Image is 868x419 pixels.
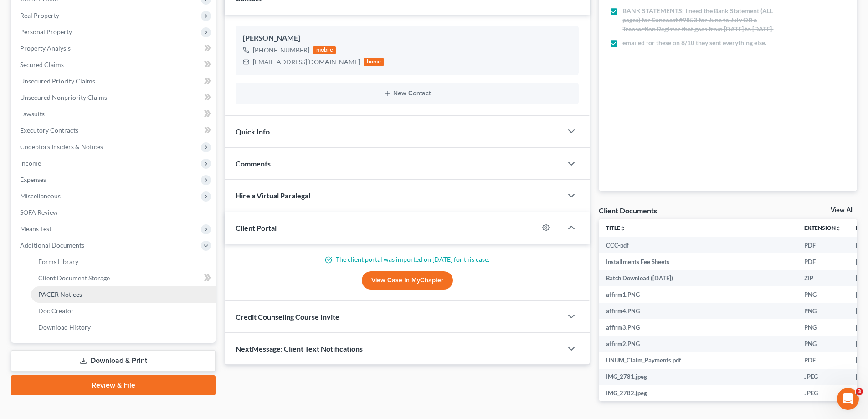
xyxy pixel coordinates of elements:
span: 3 [856,388,863,395]
div: home [364,58,384,66]
a: Forms Library [31,253,216,270]
iframe: Intercom live chat [837,388,859,410]
td: PDF [797,352,848,368]
a: Titleunfold_more [606,224,626,231]
span: Download History [38,323,91,331]
div: [PHONE_NUMBER] [253,46,309,55]
span: Hire a Virtual Paralegal [236,191,310,200]
span: BANK STATEMENTS: I need the Bank Statement (ALL pages) for Suncoast #9853 for June to July OR a T... [622,6,785,34]
a: Client Document Storage [31,270,216,286]
span: Executory Contracts [20,126,78,134]
div: [PERSON_NAME] [243,33,571,44]
a: Property Analysis [13,40,216,57]
td: PNG [797,319,848,336]
td: UNUM_Claim_Payments.pdf [599,352,797,368]
span: Miscellaneous [20,192,61,200]
span: Unsecured Nonpriority Claims [20,93,107,101]
span: PACER Notices [38,290,82,298]
a: SOFA Review [13,204,216,221]
td: IMG_2782.jpeg [599,385,797,402]
div: mobile [313,46,336,54]
span: Additional Documents [20,241,84,249]
td: affirm3.PNG [599,319,797,336]
a: Review & File [11,375,216,395]
span: Personal Property [20,28,72,36]
td: affirm4.PNG [599,303,797,319]
a: View Case in MyChapter [362,271,453,290]
span: Comments [236,159,271,168]
td: CCC-pdf [599,237,797,253]
span: SOFA Review [20,208,58,216]
div: [EMAIL_ADDRESS][DOMAIN_NAME] [253,57,360,67]
span: Means Test [20,225,51,233]
a: Unsecured Nonpriority Claims [13,89,216,106]
td: PNG [797,303,848,319]
span: Doc Creator [38,307,74,315]
a: Unsecured Priority Claims [13,73,216,89]
a: View All [831,207,853,213]
a: Doc Creator [31,303,216,319]
td: Installments Fee Sheets [599,253,797,270]
span: Forms Library [38,258,78,265]
td: PNG [797,336,848,352]
span: Property Analysis [20,44,71,52]
td: JPEG [797,369,848,385]
span: Client Portal [236,223,277,232]
button: New Contact [243,90,571,97]
a: Download History [31,319,216,336]
i: unfold_more [620,226,626,231]
span: Credit Counseling Course Invite [236,312,339,321]
td: Batch Download ([DATE]) [599,270,797,286]
a: Download & Print [11,350,216,372]
span: Unsecured Priority Claims [20,77,95,85]
i: unfold_more [836,226,841,231]
span: Real Property [20,11,59,19]
span: Expenses [20,176,46,183]
td: PNG [797,286,848,303]
td: PDF [797,237,848,253]
span: emailed for these on 8/10 they sent everything else. [622,38,766,47]
a: Extensionunfold_more [804,224,841,231]
a: PACER Notices [31,286,216,303]
span: Quick Info [236,127,270,136]
a: Secured Claims [13,57,216,73]
td: ZIP [797,270,848,286]
span: NextMessage: Client Text Notifications [236,344,363,353]
span: Client Document Storage [38,274,110,282]
td: IMG_2781.jpeg [599,369,797,385]
td: affirm1.PNG [599,286,797,303]
span: Lawsuits [20,110,45,118]
div: Client Documents [599,206,657,215]
a: Lawsuits [13,106,216,122]
td: affirm2.PNG [599,336,797,352]
td: JPEG [797,385,848,402]
span: Codebtors Insiders & Notices [20,143,103,150]
span: Income [20,159,41,167]
td: PDF [797,253,848,270]
a: Executory Contracts [13,122,216,139]
p: The client portal was imported on [DATE] for this case. [236,255,579,264]
span: Secured Claims [20,61,64,68]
